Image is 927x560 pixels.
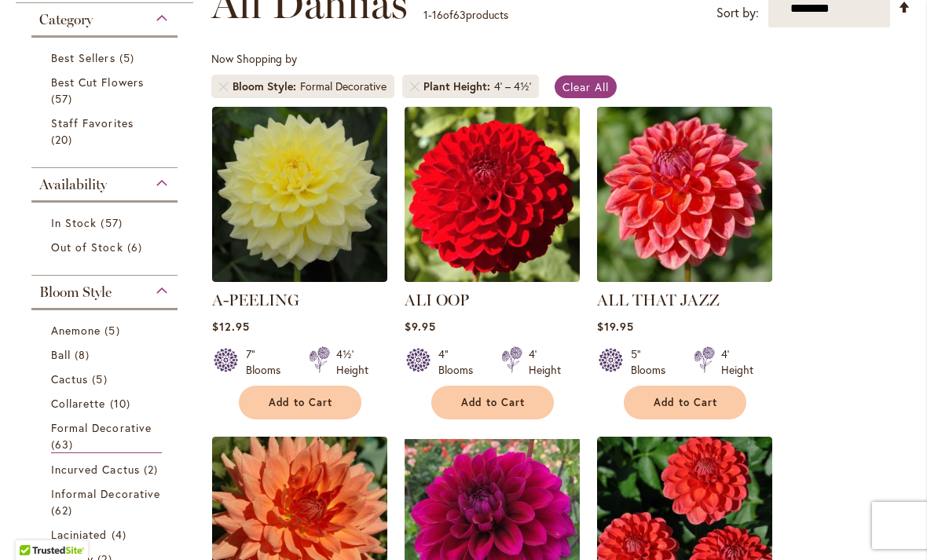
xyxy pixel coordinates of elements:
[423,79,494,94] span: Plant Height
[529,346,561,378] div: 4' Height
[432,7,443,22] span: 16
[494,79,531,94] div: 4' – 4½'
[654,396,718,409] span: Add to Cart
[51,322,162,339] a: Anemone 5
[51,131,76,148] span: 20
[51,323,101,338] span: Anemone
[39,11,93,28] span: Category
[51,396,106,411] span: Collarette
[51,115,162,148] a: Staff Favorites
[127,239,146,255] span: 6
[211,51,297,66] span: Now Shopping by
[336,346,368,378] div: 4½' Height
[51,372,88,386] span: Cactus
[92,371,111,387] span: 5
[423,2,508,27] p: - of products
[453,7,466,22] span: 63
[51,49,162,66] a: Best Sellers
[39,176,107,193] span: Availability
[233,79,300,94] span: Bloom Style
[624,386,746,419] button: Add to Cart
[212,291,299,309] a: A-PEELING
[555,75,617,98] a: Clear All
[51,485,162,518] a: Informal Decorative 62
[597,270,772,285] a: ALL THAT JAZZ
[246,346,290,378] div: 7" Blooms
[119,49,138,66] span: 5
[423,7,428,22] span: 1
[51,420,152,435] span: Formal Decorative
[39,284,112,301] span: Bloom Style
[410,82,420,91] a: Remove Plant Height 4' – 4½'
[51,240,123,254] span: Out of Stock
[12,504,56,548] iframe: Launch Accessibility Center
[405,270,580,285] a: ALI OOP
[51,215,97,230] span: In Stock
[51,239,162,255] a: Out of Stock 6
[51,74,162,107] a: Best Cut Flowers
[438,346,482,378] div: 4" Blooms
[101,214,126,231] span: 57
[51,486,160,501] span: Informal Decorative
[405,319,436,334] span: $9.95
[51,502,76,518] span: 62
[269,396,333,409] span: Add to Cart
[51,346,162,363] a: Ball 8
[110,395,134,412] span: 10
[239,386,361,419] button: Add to Cart
[721,346,753,378] div: 4' Height
[51,50,115,65] span: Best Sellers
[104,322,123,339] span: 5
[562,79,609,94] span: Clear All
[212,319,250,334] span: $12.95
[597,107,772,282] img: ALL THAT JAZZ
[51,395,162,412] a: Collarette 10
[219,82,229,91] a: Remove Bloom Style Formal Decorative
[405,107,580,282] img: ALI OOP
[461,396,526,409] span: Add to Cart
[51,461,162,478] a: Incurved Cactus 2
[51,347,71,362] span: Ball
[597,291,720,309] a: ALL THAT JAZZ
[51,436,77,452] span: 63
[405,291,469,309] a: ALI OOP
[51,371,162,387] a: Cactus 5
[431,386,554,419] button: Add to Cart
[51,526,162,543] a: Laciniated 4
[597,319,634,334] span: $19.95
[212,107,387,282] img: A-Peeling
[51,419,162,453] a: Formal Decorative 63
[51,75,144,90] span: Best Cut Flowers
[212,270,387,285] a: A-Peeling
[300,79,387,94] div: Formal Decorative
[51,214,162,231] a: In Stock 57
[51,115,134,130] span: Staff Favorites
[51,527,108,542] span: Laciniated
[51,462,140,477] span: Incurved Cactus
[75,346,93,363] span: 8
[631,346,675,378] div: 5" Blooms
[144,461,162,478] span: 2
[112,526,130,543] span: 4
[51,90,76,107] span: 57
